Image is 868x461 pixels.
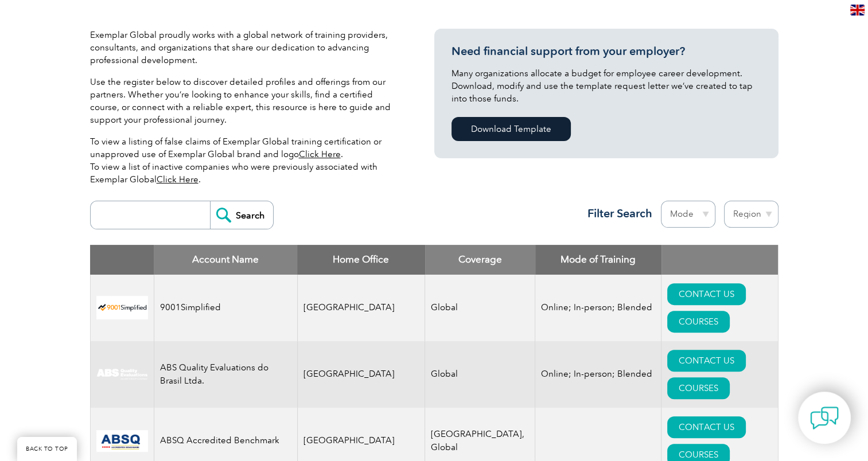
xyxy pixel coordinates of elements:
td: [GEOGRAPHIC_DATA] [297,275,425,341]
p: Use the register below to discover detailed profiles and offerings from our partners. Whether you... [90,76,400,126]
h3: Need financial support from your employer? [451,44,761,58]
a: CONTACT US [667,350,746,372]
a: Download Template [451,117,571,141]
a: COURSES [667,311,730,333]
p: Many organizations allocate a budget for employee career development. Download, modify and use th... [451,67,761,105]
p: To view a listing of false claims of Exemplar Global training certification or unapproved use of ... [90,135,400,186]
td: [GEOGRAPHIC_DATA] [297,341,425,408]
td: 9001Simplified [154,275,297,341]
td: Global [425,275,535,341]
img: en [850,5,865,15]
input: Search [210,201,273,229]
a: Click Here [299,149,341,159]
th: Account Name: activate to sort column descending [154,245,297,275]
th: Coverage: activate to sort column ascending [425,245,535,275]
td: Online; In-person; Blended [535,275,661,341]
a: CONTACT US [667,283,746,305]
th: : activate to sort column ascending [661,245,778,275]
a: Click Here [157,174,198,185]
p: Exemplar Global proudly works with a global network of training providers, consultants, and organ... [90,29,400,67]
img: contact-chat.png [810,404,839,432]
img: cc24547b-a6e0-e911-a812-000d3a795b83-logo.png [96,430,148,452]
td: Online; In-person; Blended [535,341,661,408]
td: Global [425,341,535,408]
th: Home Office: activate to sort column ascending [297,245,425,275]
a: BACK TO TOP [17,437,77,461]
td: ABS Quality Evaluations do Brasil Ltda. [154,341,297,408]
th: Mode of Training: activate to sort column ascending [535,245,661,275]
img: c92924ac-d9bc-ea11-a814-000d3a79823d-logo.jpg [96,368,148,381]
a: COURSES [667,377,730,399]
img: 37c9c059-616f-eb11-a812-002248153038-logo.png [96,296,148,319]
a: CONTACT US [667,416,746,438]
h3: Filter Search [581,206,652,221]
